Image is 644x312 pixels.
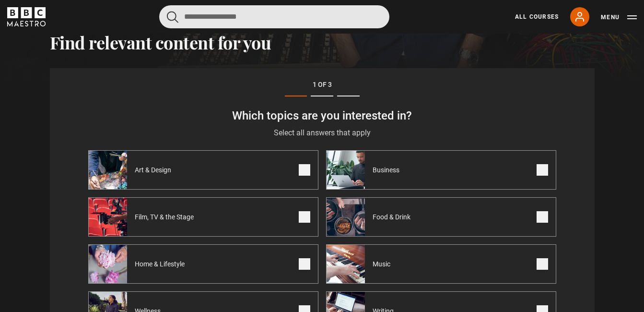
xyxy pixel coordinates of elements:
p: Select all answers that apply [88,127,556,139]
span: Art & Design [127,165,183,175]
input: Search [159,5,389,28]
h3: Which topics are you interested in? [88,108,556,123]
button: Toggle navigation [601,12,637,22]
span: Business [365,165,411,175]
h2: Find relevant content for you [50,32,595,52]
p: 1 of 3 [88,80,556,90]
svg: BBC Maestro [7,7,46,26]
a: All Courses [515,12,559,21]
span: Food & Drink [365,212,422,222]
span: Home & Lifestyle [127,259,196,269]
button: Submit the search query [167,11,178,23]
span: Film, TV & the Stage [127,212,205,222]
span: Music [365,259,402,269]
